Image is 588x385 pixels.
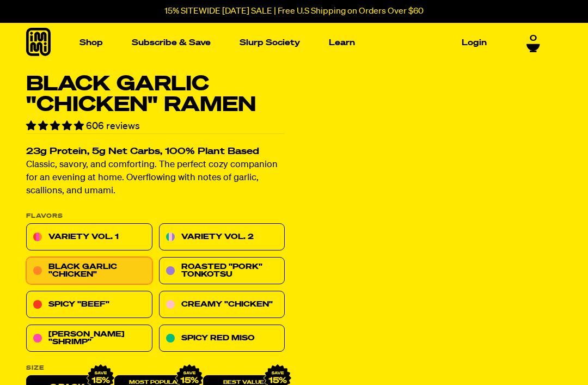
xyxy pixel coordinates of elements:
[159,291,285,319] a: Creamy "Chicken"
[86,121,140,131] span: 606 reviews
[75,23,491,63] nav: Main navigation
[159,258,285,285] a: Roasted "Pork" Tonkotsu
[324,34,359,51] a: Learn
[26,224,152,251] a: Variety Vol. 1
[26,148,285,157] h2: 23g Protein, 5g Net Carbs, 100% Plant Based
[26,121,86,131] span: 4.76 stars
[235,34,304,51] a: Slurp Society
[26,74,285,115] h1: Black Garlic "Chicken" Ramen
[526,34,540,52] a: 0
[26,325,152,352] a: [PERSON_NAME] "Shrimp"
[26,213,285,219] p: Flavors
[159,224,285,251] a: Variety Vol. 2
[26,159,285,198] p: Classic, savory, and comforting. The perfect cozy companion for an evening at home. Overflowing w...
[164,7,424,16] p: 15% SITEWIDE [DATE] SALE | Free U.S Shipping on Orders Over $60
[26,258,152,285] a: Black Garlic "Chicken"
[75,34,107,51] a: Shop
[159,325,285,352] a: Spicy Red Miso
[26,365,285,371] label: Size
[457,34,491,51] a: Login
[26,291,152,319] a: Spicy "Beef"
[127,34,215,51] a: Subscribe & Save
[530,34,537,44] span: 0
